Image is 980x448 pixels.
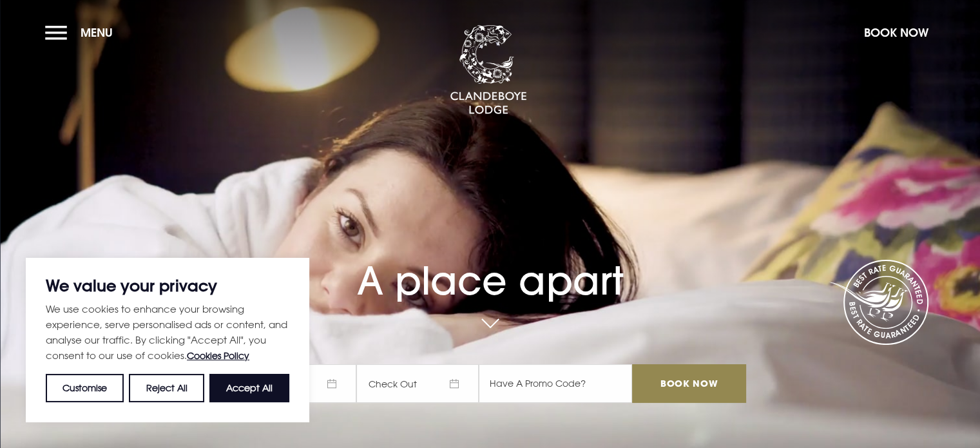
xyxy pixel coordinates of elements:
input: Book Now [632,364,745,403]
input: Have A Promo Code? [479,364,632,403]
button: Menu [45,19,119,46]
p: We value your privacy [46,278,289,293]
div: We value your privacy [26,258,309,422]
h1: A place apart [234,230,745,304]
img: Clandeboye Lodge [450,25,527,115]
p: We use cookies to enhance your browsing experience, serve personalised ads or content, and analys... [46,301,289,364]
span: Check Out [356,364,479,403]
a: Cookies Policy [187,350,249,361]
span: Menu [81,25,113,40]
button: Accept All [209,374,289,402]
button: Customise [46,374,124,402]
button: Book Now [858,19,935,46]
button: Reject All [129,374,204,402]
